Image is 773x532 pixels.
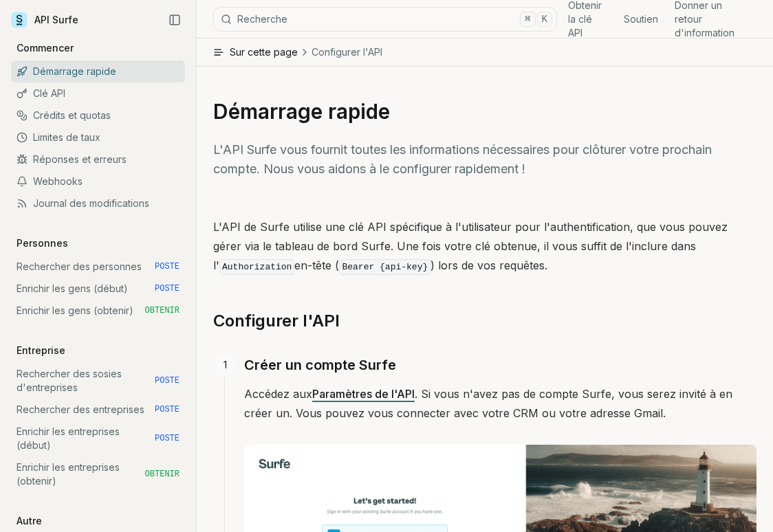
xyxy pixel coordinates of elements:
[155,284,179,293] font: POSTE
[155,262,179,271] font: POSTE
[155,376,179,386] font: POSTE
[339,259,431,275] code: Bearer {api-key}
[145,306,179,315] font: OBTENIR
[244,354,396,376] a: Créer un compte Surfe
[155,405,179,414] font: POSTE
[213,311,340,331] font: Configurer l'API
[17,461,120,487] font: Enrichir les entreprises (obtenir)
[624,13,658,25] font: Soutien
[11,60,185,82] a: Démarrage rapide
[17,282,128,294] font: Enrichir les gens (début)
[11,148,185,170] a: Réponses et erreurs
[624,12,658,26] a: Soutien
[33,153,127,165] font: Réponses et erreurs
[17,304,133,316] font: Enrichir les gens (obtenir)
[537,12,552,27] kbd: K
[17,425,120,451] font: Enrichir les entreprises (début)
[520,12,535,27] kbd: ⌘
[213,99,390,124] font: Démarrage rapide
[11,104,185,126] a: Crédits et quotas
[244,387,312,401] font: Accédez aux
[230,46,298,58] font: Sur cette page
[164,10,185,30] button: Réduire la barre latérale
[11,126,185,148] a: Limites de taux
[244,357,396,373] font: Créer un compte Surfe
[33,65,116,77] font: Démarrage rapide
[33,197,149,209] font: Journal des modifications
[11,456,185,492] a: Enrichir les entreprises (obtenir) OBTENIR
[11,256,185,278] a: Rechercher des personnes POSTE
[17,344,65,356] font: Entreprise
[17,368,122,393] font: Rechercher des sosies d'entreprises
[17,261,142,272] font: Rechercher des personnes
[294,258,339,272] font: en-tête (
[11,10,78,30] a: API Surfe
[312,46,382,58] font: Configurer l'API
[213,310,340,332] a: Configurer l'API
[197,38,773,66] button: Sur cette pageConfigurer l'API
[17,515,42,527] font: Autre
[11,421,185,456] a: Enrichir les entreprises (début) POSTE
[17,403,144,415] font: Rechercher des entreprises
[312,387,415,401] a: Paramètres de l'API
[155,434,179,443] font: POSTE
[213,142,712,176] font: L'API Surfe vous fournit toutes les informations nécessaires pour clôturer votre prochain compte....
[11,300,185,322] a: Enrichir les gens (obtenir) OBTENIR
[11,170,185,192] a: Webhooks
[33,131,100,143] font: Limites de taux
[11,82,185,104] a: Clé API
[17,237,68,249] font: Personnes
[11,192,185,214] a: Journal des modifications
[11,278,185,300] a: Enrichir les gens (début) POSTE
[11,363,185,399] a: Rechercher des sosies d'entreprises POSTE
[219,259,294,275] code: Authorization
[33,175,83,187] font: Webhooks
[33,109,111,121] font: Crédits et quotas
[34,14,78,25] font: API Surfe
[17,42,74,54] font: Commencer
[244,387,732,420] font: . Si vous n'avez pas de compte Surfe, vous serez invité à en créer un. Vous pouvez vous connecter...
[431,258,547,272] font: ) lors de vos requêtes.
[33,87,65,99] font: Clé API
[213,220,728,272] font: L'API de Surfe utilise une clé API spécifique à l'utilisateur pour l'authentification, que vous p...
[213,7,557,32] button: Recherche⌘K
[11,399,185,421] a: Rechercher des entreprises POSTE
[237,13,287,25] font: Recherche
[145,469,179,479] font: OBTENIR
